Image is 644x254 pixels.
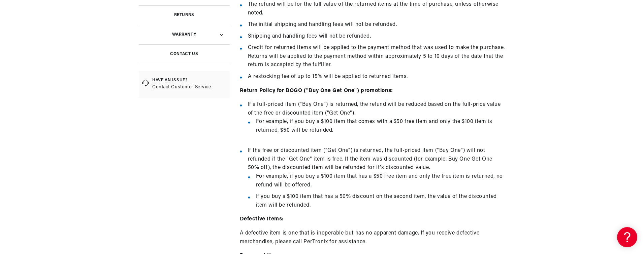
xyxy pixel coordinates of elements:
summary: Warranty [139,25,230,44]
li: Shipping and handling fees will not be refunded. [248,32,506,41]
li: A restocking fee of up to 15% will be applied to returned items. [248,73,506,81]
h3: Returns [174,13,194,17]
li: Credit for returned items will be applied to the payment method that was used to make the purchas... [248,44,506,70]
li: If the free or discounted item ("Get One") is returned, the full-priced item ("Buy One") will not... [248,146,506,210]
li: If a full-priced item ("Buy One") is returned, the refund will be reduced based on the full-price... [248,100,506,143]
li: For example, if you buy a $100 item that has a $50 free item and only the free item is returned, ... [256,172,506,189]
p: A defective item is one that is inoperable but has no apparent damage. If you receive defective m... [240,229,506,246]
li: If you buy a $100 item that has a 50% discount on the second item, the value of the discounted it... [256,193,506,210]
h3: Warranty [172,33,196,36]
li: The refund will be for the full value of the returned items at the time of purchase, unless other... [248,0,506,17]
h3: Contact Us [170,52,198,56]
strong: Return Policy for BOGO ("Buy One Get One") promotions: [240,88,393,93]
a: Contact Us [139,44,230,64]
a: Returns [139,5,230,25]
li: For example, if you buy a $100 item that comes with a $50 free item and only the $100 item is ret... [256,118,506,143]
a: Contact Customer Service [152,83,226,91]
span: Have an issue? [152,78,226,83]
strong: Defective Items: [240,216,284,222]
li: The initial shipping and handling fees will not be refunded. [248,20,506,29]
